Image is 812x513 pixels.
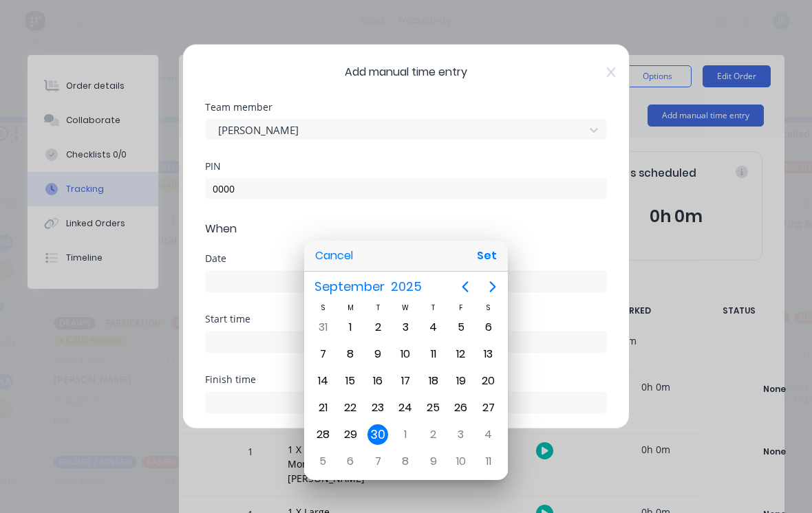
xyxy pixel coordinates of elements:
div: Monday, September 29, 2025 [340,424,361,445]
div: T [364,302,392,314]
div: Thursday, September 11, 2025 [423,344,444,364]
div: Saturday, September 6, 2025 [478,317,499,338]
button: Next page [479,273,506,301]
div: Wednesday, October 1, 2025 [395,424,416,445]
div: Friday, October 3, 2025 [451,424,471,445]
div: Tuesday, October 7, 2025 [367,451,388,472]
div: Saturday, October 4, 2025 [478,424,499,445]
div: W [392,302,419,314]
div: Monday, September 8, 2025 [340,344,361,364]
div: Friday, September 19, 2025 [451,371,471,391]
div: S [309,302,336,314]
div: Thursday, September 4, 2025 [423,317,444,338]
div: Monday, October 6, 2025 [340,451,361,472]
div: Sunday, September 28, 2025 [312,424,333,445]
span: 2025 [387,274,425,299]
div: Wednesday, September 17, 2025 [395,371,416,391]
div: Saturday, September 20, 2025 [478,371,499,391]
div: Sunday, August 31, 2025 [312,317,333,338]
div: Thursday, September 25, 2025 [423,397,444,418]
div: Wednesday, September 10, 2025 [395,344,416,364]
div: Wednesday, September 3, 2025 [395,317,416,338]
div: M [336,302,364,314]
div: Sunday, September 7, 2025 [312,344,333,364]
div: Thursday, October 9, 2025 [423,451,444,472]
div: Tuesday, September 23, 2025 [367,397,388,418]
div: Friday, October 10, 2025 [451,451,471,472]
button: Set [471,243,502,268]
div: Friday, September 26, 2025 [451,397,471,418]
div: Thursday, September 18, 2025 [423,371,444,391]
div: S [475,302,502,314]
div: Wednesday, October 8, 2025 [395,451,416,472]
div: Tuesday, September 2, 2025 [367,317,388,338]
div: Friday, September 5, 2025 [451,317,471,338]
div: Saturday, September 13, 2025 [478,344,499,364]
button: Cancel [310,243,359,268]
div: T [420,302,447,314]
div: Saturday, September 27, 2025 [478,397,499,418]
div: Friday, September 12, 2025 [451,344,471,364]
div: Today, Tuesday, September 30, 2025 [367,424,388,445]
div: Wednesday, September 24, 2025 [395,397,416,418]
div: Tuesday, September 16, 2025 [367,371,388,391]
div: Thursday, October 2, 2025 [423,424,444,445]
div: Monday, September 22, 2025 [340,397,361,418]
span: September [311,274,387,299]
div: Monday, September 1, 2025 [340,317,361,338]
div: Saturday, October 11, 2025 [478,451,499,472]
div: Monday, September 15, 2025 [340,371,361,391]
div: Tuesday, September 9, 2025 [367,344,388,364]
div: Sunday, October 5, 2025 [312,451,333,472]
div: Sunday, September 21, 2025 [312,397,333,418]
button: September2025 [306,274,430,299]
div: Sunday, September 14, 2025 [312,371,333,391]
div: F [447,302,475,314]
button: Previous page [451,273,479,301]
